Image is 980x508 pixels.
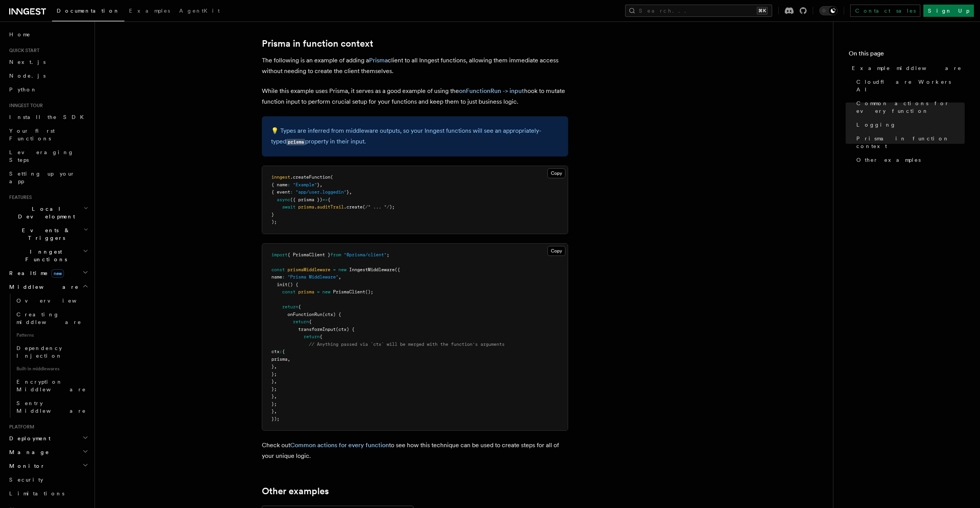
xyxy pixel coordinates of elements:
[13,375,90,396] a: Encryption Middleware
[547,246,565,256] button: Copy
[271,357,287,362] span: prisma
[290,197,322,202] span: ({ prisma })
[271,174,290,180] span: inngest
[290,189,293,195] span: :
[849,61,965,75] a: Example middleware
[6,69,90,83] a: Node.js
[274,379,277,384] span: ,
[856,156,921,164] span: Other examples
[16,298,95,304] span: Overview
[6,487,90,500] a: Limitations
[262,86,568,107] p: While this example uses Prisma, it serves as a good example of using the hook to mutate function ...
[387,252,389,257] span: ;
[271,189,290,195] span: { event
[459,87,524,94] a: onFunctionRun -> input
[856,135,965,150] span: Prisma in function context
[271,409,274,414] span: }
[923,5,974,17] a: Sign Up
[6,83,90,96] a: Python
[6,110,90,124] a: Install the SDK
[124,2,175,21] a: Examples
[338,267,346,272] span: new
[330,252,341,257] span: from
[13,396,90,418] a: Sentry Middleware
[293,319,309,324] span: return
[9,128,55,142] span: Your first Functions
[322,197,328,202] span: =>
[9,171,75,184] span: Setting up your app
[856,99,965,115] span: Common actions for every function
[279,349,282,354] span: :
[547,168,565,178] button: Copy
[9,59,46,65] span: Next.js
[286,139,305,145] code: prisma
[6,445,90,459] button: Manage
[314,204,317,210] span: .
[271,212,274,217] span: }
[333,267,336,272] span: =
[344,252,387,257] span: "@prisma/client"
[9,31,31,38] span: Home
[16,379,86,392] span: Encryption Middleware
[328,197,330,202] span: {
[309,319,312,324] span: {
[369,57,388,64] a: Prisma
[277,197,290,202] span: async
[6,47,39,54] span: Quick start
[274,364,277,369] span: ,
[13,341,90,363] a: Dependency Injection
[271,379,274,384] span: }
[271,274,282,280] span: name
[6,283,79,291] span: Middleware
[6,435,51,442] span: Deployment
[271,371,277,377] span: };
[51,269,64,278] span: new
[853,132,965,153] a: Prisma in function context
[13,363,90,375] span: Built-in middlewares
[282,289,296,295] span: const
[6,226,83,242] span: Events & Triggers
[282,204,296,210] span: await
[336,327,354,332] span: (ctx) {
[344,204,363,210] span: .create
[6,205,83,220] span: Local Development
[853,96,965,118] a: Common actions for every function
[287,282,298,287] span: () {
[6,431,90,445] button: Deployment
[262,440,568,461] p: Check out to see how this technique can be used to create steps for all of your unique logic.
[52,2,124,21] a: Documentation
[6,103,43,109] span: Inngest tour
[363,204,365,210] span: (
[856,121,896,129] span: Logging
[57,8,120,14] span: Documentation
[322,289,330,295] span: new
[287,267,330,272] span: prismaMiddleware
[271,267,285,272] span: const
[853,153,965,167] a: Other examples
[287,274,338,280] span: "Prisma Middleware"
[287,357,290,362] span: ,
[6,473,90,487] a: Security
[849,49,965,61] h4: On this page
[287,312,322,317] span: onFunctionRun
[271,125,559,147] p: 💡 Types are inferred from middleware outputs, so your Inngest functions will see an appropriately...
[6,28,90,41] a: Home
[16,311,82,325] span: Creating middleware
[16,345,62,359] span: Dependency Injection
[287,252,330,257] span: { PrismaClient }
[6,124,90,145] a: Your first Functions
[271,386,277,392] span: };
[296,189,346,195] span: "app/user.loggedin"
[6,462,45,470] span: Monitor
[853,75,965,96] a: Cloudflare Workers AI
[287,182,290,187] span: :
[282,304,298,309] span: return
[129,8,170,14] span: Examples
[13,294,90,308] a: Overview
[320,182,322,187] span: ,
[175,2,224,21] a: AgentKit
[271,401,277,407] span: };
[6,294,90,418] div: Middleware
[317,182,320,187] span: }
[852,64,962,72] span: Example middleware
